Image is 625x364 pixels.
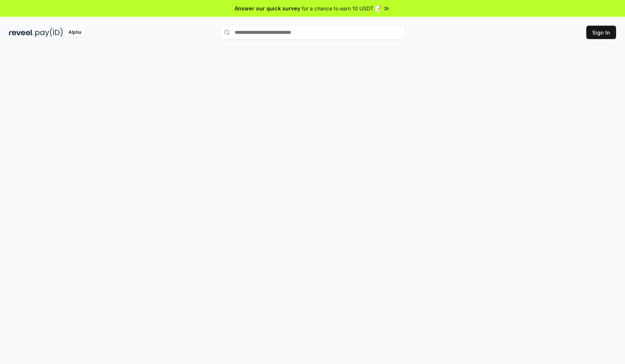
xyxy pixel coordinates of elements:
[302,4,381,12] span: for a chance to earn 10 USDT 📝
[9,28,34,37] img: reveel_dark
[35,28,63,37] img: pay_id
[586,26,616,39] button: Sign In
[64,28,85,37] div: Alpha
[235,4,300,12] span: Answer our quick survey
